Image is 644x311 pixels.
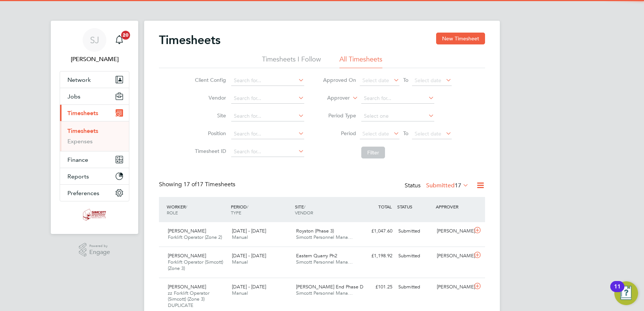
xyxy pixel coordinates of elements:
span: [DATE] - [DATE] [232,284,266,290]
a: Expenses [67,138,93,145]
nav: Main navigation [51,21,138,234]
span: ROLE [167,210,178,215]
div: APPROVER [434,200,472,213]
span: Timesheets [67,110,98,117]
span: TOTAL [378,204,392,210]
span: Manual [232,234,248,240]
div: £1,198.92 [357,250,395,262]
a: Go to home page [60,209,129,221]
div: £1,047.60 [357,225,395,237]
span: Select date [362,130,389,137]
li: Timesheets I Follow [262,55,321,68]
span: Finance [67,156,88,163]
span: Engage [89,249,110,255]
input: Search for... [231,111,304,121]
button: Jobs [60,88,129,104]
div: PERIOD [229,200,293,219]
span: SJ [90,35,99,45]
span: 17 [455,182,461,189]
span: Simcott Personnel Mana… [296,259,353,265]
input: Search for... [231,147,304,157]
div: Showing [159,181,237,188]
span: Manual [232,259,248,265]
span: Forklift Operator (Simcott) (Zone 3) [168,259,223,271]
input: Select one [361,111,434,121]
label: Vendor [193,94,226,101]
span: To [401,128,411,138]
span: Simcott Personnel Mana… [296,290,353,296]
a: Powered byEngage [79,243,110,257]
button: Preferences [60,185,129,201]
button: Network [60,71,129,88]
label: Position [193,130,226,137]
div: Submitted [395,250,434,262]
label: Client Config [193,77,226,83]
div: Timesheets [60,121,129,151]
div: WORKER [165,200,229,219]
button: Finance [60,151,129,168]
span: / [186,204,187,210]
span: [PERSON_NAME] [168,253,206,259]
span: Select date [415,130,441,137]
span: / [247,204,248,210]
button: Open Resource Center, 11 new notifications [614,281,638,305]
span: 20 [121,31,130,40]
span: [DATE] - [DATE] [232,228,266,234]
input: Search for... [231,76,304,86]
span: Shaun Jex [60,55,129,64]
span: Select date [415,77,441,84]
span: Eastern Quarry Ph2 [296,253,337,259]
span: Royston (Phase 3) [296,228,334,234]
span: Network [67,76,91,83]
span: [PERSON_NAME] [168,228,206,234]
li: All Timesheets [339,55,382,68]
span: [DATE] - [DATE] [232,253,266,259]
span: Jobs [67,93,80,100]
div: [PERSON_NAME] [434,250,472,262]
span: zz Forklift Operator (Simcott) (Zone 3) DUPLICATE [168,290,209,309]
span: To [401,75,411,85]
div: Submitted [395,281,434,293]
div: £101.25 [357,281,395,293]
span: / [304,204,305,210]
input: Search for... [361,93,434,104]
button: Timesheets [60,105,129,121]
div: STATUS [395,200,434,213]
div: SITE [293,200,357,219]
a: 20 [112,28,127,52]
a: SJ[PERSON_NAME] [60,28,129,64]
div: 11 [614,287,621,296]
span: Select date [362,77,389,84]
div: Submitted [395,225,434,237]
div: [PERSON_NAME] [434,281,472,293]
span: Manual [232,290,248,296]
input: Search for... [231,129,304,139]
label: Site [193,112,226,119]
input: Search for... [231,93,304,104]
label: Approver [316,94,350,102]
div: [PERSON_NAME] [434,225,472,237]
label: Period [323,130,356,137]
span: Powered by [89,243,110,249]
span: Preferences [67,190,99,197]
span: Reports [67,173,89,180]
div: Status [405,181,470,191]
span: 17 Timesheets [183,181,235,188]
img: simcott-logo-retina.png [83,209,106,221]
a: Timesheets [67,127,98,134]
span: Simcott Personnel Mana… [296,234,353,240]
span: VENDOR [295,210,313,215]
span: Forklift Operator (Zone 2) [168,234,222,240]
button: New Timesheet [436,33,485,44]
span: TYPE [231,210,241,215]
span: 17 of [183,181,197,188]
span: [PERSON_NAME] [168,284,206,290]
button: Reports [60,168,129,184]
span: [PERSON_NAME] End Phase D [296,284,364,290]
label: Period Type [323,112,356,119]
label: Timesheet ID [193,148,226,154]
h2: Timesheets [159,33,220,47]
label: Submitted [426,182,469,189]
label: Approved On [323,77,356,83]
button: Filter [361,147,385,158]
